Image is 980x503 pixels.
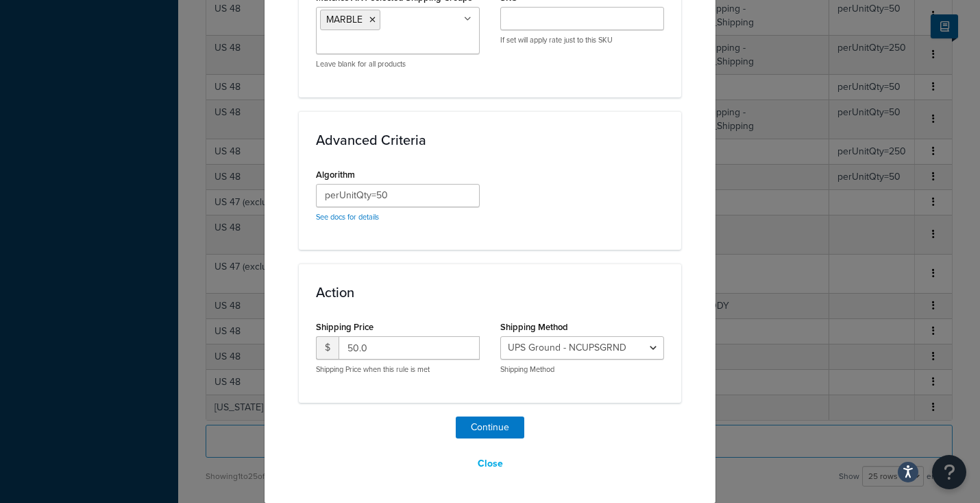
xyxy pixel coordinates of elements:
p: Leave blank for all products [316,59,480,69]
p: Shipping Method [500,364,664,375]
a: See docs for details [316,211,379,222]
h3: Advanced Criteria [316,132,664,148]
p: If set will apply rate just to this SKU [500,35,664,45]
label: Shipping Price [316,322,373,332]
p: Shipping Price when this rule is met [316,364,480,375]
span: MARBLE [326,12,363,27]
span: $ [316,336,339,360]
label: Algorithm [316,169,355,180]
button: Close [469,452,512,476]
h3: Action [316,285,664,300]
label: Shipping Method [500,322,568,332]
button: Continue [456,417,524,438]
